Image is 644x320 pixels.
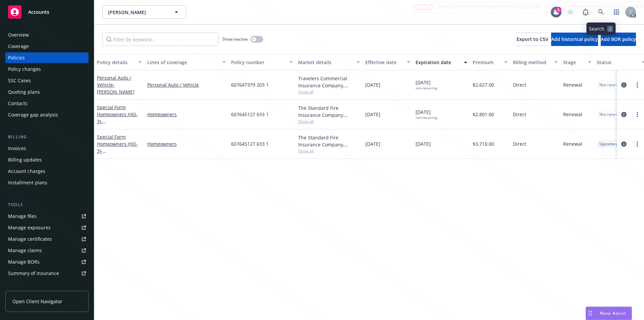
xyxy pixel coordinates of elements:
span: [DATE] [416,108,437,120]
span: Show all [298,148,360,154]
div: Effective date [365,59,403,66]
div: non-recurring [416,86,437,90]
span: Nova Assist [600,310,626,316]
span: [DATE] [416,79,437,90]
span: Add BOR policy [601,36,636,42]
div: Market details [298,59,353,66]
a: Special Form Homeowners (HO-3) [97,134,139,168]
div: Manage files [8,211,37,222]
div: Account charges [8,166,45,177]
div: Stage [563,59,584,66]
span: Show inactive [222,36,248,42]
span: [DATE] [365,140,380,147]
a: Summary of insurance [5,268,89,279]
button: Stage [560,54,594,70]
button: Market details [296,54,363,70]
div: Manage claims [8,245,42,256]
a: Accounts [5,3,89,21]
div: Summary of insurance [8,268,59,279]
a: Report a Bug [579,5,592,19]
div: 1 [555,7,561,13]
div: Invoices [8,143,26,154]
div: Overview [8,30,29,40]
a: circleInformation [620,140,628,148]
div: Quoting plans [8,87,40,97]
a: Special Form Homeowners (HO-3) [97,104,139,139]
a: Overview [5,30,89,40]
div: Expiration date [416,59,460,66]
a: Installment plans [5,177,89,188]
a: Invoices [5,143,89,154]
div: The Standard Fire Insurance Company, Travelers Insurance [298,104,360,119]
a: Billing updates [5,154,89,165]
div: SSC Cases [8,75,31,86]
span: Renewal [563,111,582,118]
span: Export to CSV [517,36,548,42]
a: Manage BORs [5,257,89,267]
span: Show all [298,89,360,95]
div: Installment plans [8,177,47,188]
a: Coverage [5,41,89,52]
div: The Standard Fire Insurance Company, Travelers Insurance [298,134,360,148]
div: Lines of coverage [147,59,218,66]
a: Manage claims [5,245,89,256]
span: [DATE] [365,81,380,88]
div: non-recurring [416,116,437,120]
a: SSC Cases [5,75,89,86]
a: Contacts [5,98,89,109]
span: $3,710.00 [473,140,494,147]
div: Policy number [231,59,285,66]
a: Homeowners [147,111,226,118]
button: Billing method [510,54,560,70]
span: Add historical policy [551,36,598,42]
a: Account charges [5,166,89,177]
a: Start snowing [563,5,577,19]
span: $2,801.00 [473,111,494,118]
button: Expiration date [413,54,470,70]
span: Accounts [28,9,49,15]
a: Coverage gap analysis [5,109,89,120]
div: Policies [8,52,25,63]
span: Direct [513,81,526,88]
a: more [633,140,641,148]
a: Policies [5,52,89,63]
a: Manage exposures [5,222,89,233]
button: Lines of coverage [145,54,228,70]
div: Manage BORs [8,257,40,267]
a: Quoting plans [5,87,89,97]
button: Policy details [94,54,145,70]
span: 607645127 633 1 [231,111,269,118]
div: Status [597,59,638,66]
div: Billing [5,134,89,140]
span: Not renewing [599,111,625,118]
div: Billing updates [8,154,42,165]
span: Renewal [563,81,582,88]
div: Manage exposures [8,222,51,233]
div: Policy details [97,59,135,66]
a: more [633,110,641,119]
span: $2,627.00 [473,81,494,88]
a: Homeowners [147,140,226,147]
a: Personal Auto / Vehicle [147,81,226,88]
div: Policy changes [8,64,41,75]
div: Billing method [513,59,550,66]
div: Travelers Commercial Insurance Company, Travelers Insurance [298,75,360,89]
a: Policy changes [5,64,89,75]
span: 607647379 203 1 [231,81,269,88]
span: Show all [298,119,360,124]
span: Not renewing [599,82,625,88]
div: Coverage [8,41,29,52]
span: 607645127 633 1 [231,140,269,147]
a: circleInformation [620,81,628,89]
button: Export to CSV [517,33,548,46]
span: Direct [513,111,526,118]
a: circleInformation [620,110,628,119]
div: Coverage gap analysis [8,109,58,120]
a: Search [594,5,608,19]
a: Manage certificates [5,234,89,244]
span: Upcoming [599,141,619,147]
a: Manage files [5,211,89,222]
button: Nova Assist [586,307,632,320]
div: Manage certificates [8,234,52,244]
